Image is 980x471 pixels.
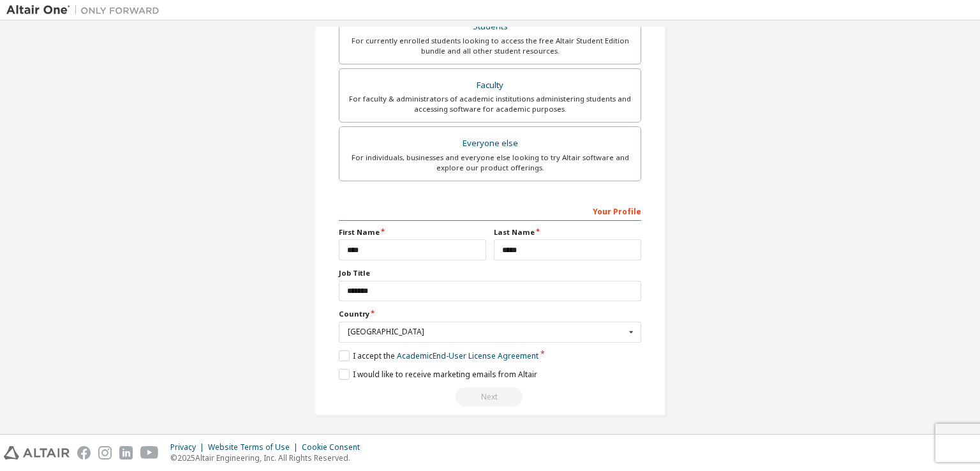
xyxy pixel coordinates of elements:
div: Website Terms of Use [208,442,302,452]
label: I would like to receive marketing emails from Altair [339,369,537,380]
a: Academic End-User License Agreement [397,350,538,361]
div: Cookie Consent [302,442,367,452]
div: For currently enrolled students looking to access the free Altair Student Edition bundle and all ... [347,36,633,56]
img: youtube.svg [140,446,159,460]
label: Last Name [494,227,641,237]
label: First Name [339,227,486,237]
div: Privacy [170,442,208,452]
div: Read and acccept EULA to continue [339,387,641,407]
label: Job Title [339,268,641,278]
div: Everyone else [347,135,633,153]
img: facebook.svg [77,446,91,460]
div: Students [347,18,633,36]
div: Faculty [347,77,633,94]
label: Country [339,309,641,319]
img: altair_logo.svg [4,446,70,460]
img: linkedin.svg [119,446,133,460]
p: © 2025 Altair Engineering, Inc. All Rights Reserved. [170,452,367,463]
img: instagram.svg [98,446,112,460]
div: For individuals, businesses and everyone else looking to try Altair software and explore our prod... [347,153,633,173]
img: Altair One [6,4,166,17]
div: Your Profile [339,200,641,221]
div: For faculty & administrators of academic institutions administering students and accessing softwa... [347,94,633,114]
div: [GEOGRAPHIC_DATA] [348,328,625,336]
label: I accept the [339,350,538,361]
